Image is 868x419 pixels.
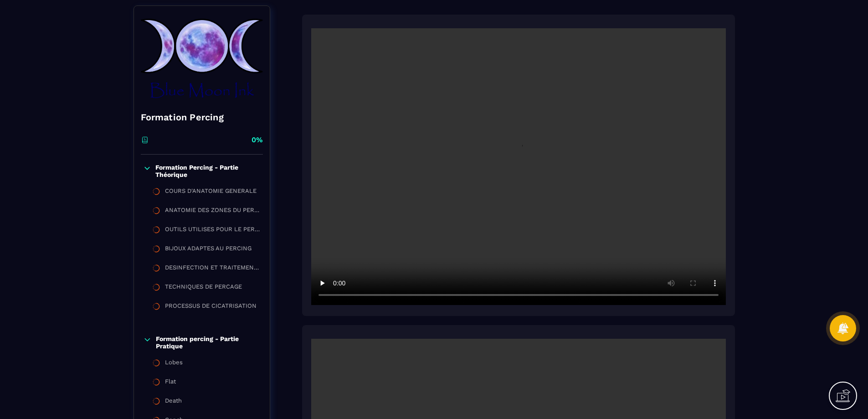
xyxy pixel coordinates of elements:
h4: Formation Percing [141,111,263,124]
div: DESINFECTION ET TRAITEMENT DES DECHETS [165,264,261,274]
div: TECHNIQUES DE PERCAGE [165,283,242,293]
div: Death [165,397,182,407]
div: ANATOMIE DES ZONES DU PERCING [165,207,261,217]
div: OUTILS UTILISES POUR LE PERCING [165,226,261,236]
p: Formation percing - Partie Pratique [156,335,260,350]
img: banner [141,13,263,104]
div: Lobes [165,359,183,369]
div: BIJOUX ADAPTES AU PERCING [165,245,252,255]
div: PROCESSUS DE CICATRISATION [165,302,257,312]
p: 0% [252,135,263,145]
div: Flat [165,378,176,388]
div: COURS D'ANATOMIE GENERALE [165,187,257,197]
p: Formation Percing - Partie Théorique [155,164,260,178]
